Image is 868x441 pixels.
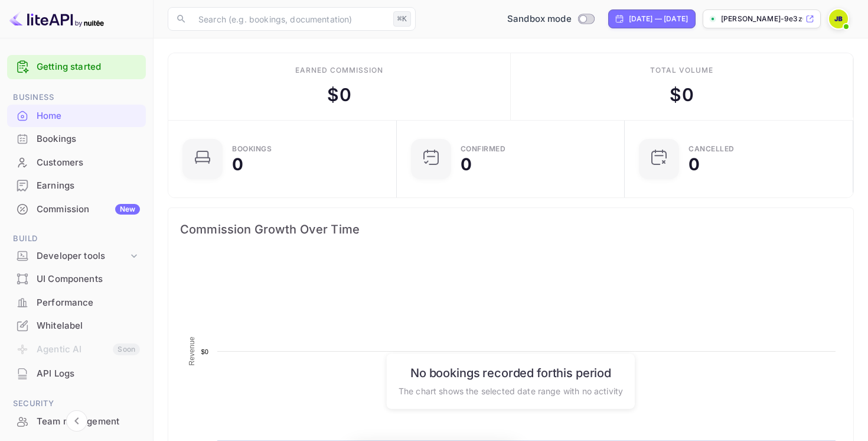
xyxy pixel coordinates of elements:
[7,105,146,127] a: Home
[37,203,140,216] div: Commission
[7,151,146,174] div: Customers
[37,367,140,381] div: API Logs
[688,145,735,153] div: CANCELLED
[502,12,599,26] div: Switch to Production mode
[461,156,472,173] div: 0
[688,156,700,173] div: 0
[399,384,623,397] p: The chart shows the selected date range with no activity
[629,14,688,24] div: [DATE] — [DATE]
[37,319,140,333] div: Whitelabel
[7,55,146,79] div: Getting started
[9,9,104,28] img: LiteAPI logo
[191,7,389,31] input: Search (e.g. bookings, documentation)
[201,348,208,355] text: $0
[670,82,693,108] div: $ 0
[7,128,146,150] a: Bookings
[7,198,146,220] a: CommissionNew
[7,410,146,432] a: Team management
[7,91,146,104] span: Business
[37,156,140,170] div: Customers
[7,174,146,197] div: Earnings
[37,273,140,286] div: UI Components
[7,291,146,314] div: Performance
[7,198,146,221] div: CommissionNew
[7,291,146,313] a: Performance
[7,268,146,291] div: UI Components
[327,82,351,108] div: $ 0
[66,410,87,432] button: Collapse navigation
[7,362,146,384] a: API Logs
[461,145,506,153] div: Confirmed
[7,174,146,196] a: Earnings
[7,105,146,128] div: Home
[37,60,140,74] a: Getting started
[7,397,146,410] span: Security
[37,249,128,263] div: Developer tools
[37,296,140,310] div: Performance
[7,314,146,336] a: Whitelabel
[399,365,623,380] h6: No bookings recorded for this period
[37,132,140,146] div: Bookings
[7,410,146,433] div: Team management
[232,145,272,153] div: Bookings
[37,179,140,193] div: Earnings
[650,65,713,76] div: Total volume
[7,151,146,173] a: Customers
[507,12,572,26] span: Sandbox mode
[37,109,140,123] div: Home
[115,204,140,215] div: New
[180,220,841,239] span: Commission Growth Over Time
[7,128,146,151] div: Bookings
[295,65,383,76] div: Earned commission
[188,336,196,365] text: Revenue
[7,232,146,245] span: Build
[7,362,146,385] div: API Logs
[829,9,848,28] img: Jeff Bai
[721,14,803,24] p: [PERSON_NAME]-9e3z0.nuitee....
[37,415,140,429] div: Team management
[232,156,243,173] div: 0
[7,246,146,267] div: Developer tools
[393,11,411,27] div: ⌘K
[7,314,146,338] div: Whitelabel
[7,268,146,290] a: UI Components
